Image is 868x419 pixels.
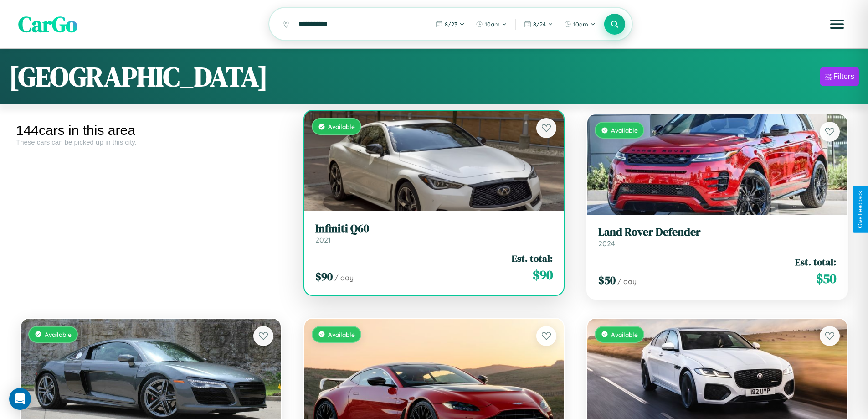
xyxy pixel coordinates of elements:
[45,331,72,338] span: Available
[519,17,558,31] button: 8/24
[560,17,600,31] button: 10am
[611,331,638,338] span: Available
[598,226,836,239] h3: Land Rover Defender
[471,17,512,31] button: 10am
[833,72,854,81] div: Filters
[573,21,588,28] span: 10am
[598,239,615,248] span: 2024
[485,21,500,28] span: 10am
[598,226,836,248] a: Land Rover Defender2024
[315,222,553,235] h3: Infiniti Q60
[16,138,286,146] div: These cars can be picked up in this city.
[533,21,546,28] span: 8 / 24
[315,269,333,284] span: $ 90
[533,266,553,284] span: $ 90
[9,388,31,410] div: Open Intercom Messenger
[816,269,836,288] span: $ 50
[328,331,355,338] span: Available
[315,222,553,244] a: Infiniti Q602021
[315,235,331,244] span: 2021
[611,126,638,134] span: Available
[820,67,859,86] button: Filters
[445,21,457,28] span: 8 / 23
[617,277,637,286] span: / day
[431,17,469,31] button: 8/23
[9,58,268,95] h1: [GEOGRAPHIC_DATA]
[334,273,354,282] span: / day
[795,255,836,269] span: Est. total:
[16,123,286,138] div: 144 cars in this area
[824,11,850,37] button: Open menu
[328,123,355,130] span: Available
[18,9,77,39] span: CarGo
[512,252,553,265] span: Est. total:
[857,191,863,228] div: Give Feedback
[598,273,616,288] span: $ 50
